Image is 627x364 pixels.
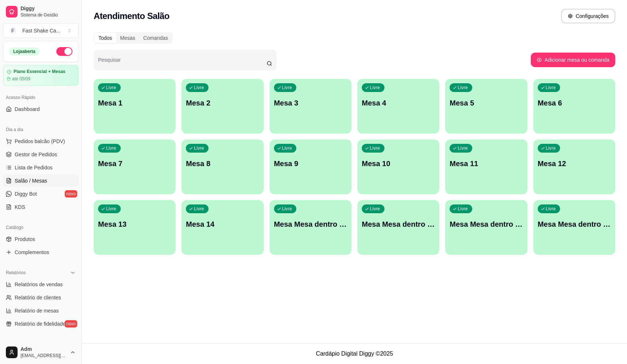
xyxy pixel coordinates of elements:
[270,200,352,255] button: LivreMesa Mesa dentro azul
[450,158,523,169] p: Mesa 11
[15,281,63,288] span: Relatórios de vendas
[445,79,527,134] button: LivreMesa 5
[116,33,139,43] div: Mesas
[15,190,37,198] span: Diggy Bot
[20,12,76,18] span: Sistema de Gestão
[445,139,527,194] button: LivreMesa 11
[15,294,61,301] span: Relatório de clientes
[370,85,380,91] p: Livre
[3,246,79,258] a: Complementos
[546,206,556,212] p: Livre
[274,158,347,169] p: Mesa 9
[3,201,79,213] a: KDS
[94,139,176,194] button: LivreMesa 7
[458,145,468,151] p: Livre
[15,151,57,158] span: Gestor de Pedidos
[3,305,79,317] a: Relatório de mesas
[450,98,523,108] p: Mesa 5
[3,279,79,290] a: Relatórios de vendas
[12,76,30,82] article: até 05/09
[181,200,263,255] button: LivreMesa 14
[3,3,79,20] a: DiggySistema de Gestão
[274,219,347,229] p: Mesa Mesa dentro azul
[3,233,79,245] a: Produtos
[82,343,627,364] footer: Cardápio Digital Diggy © 2025
[3,23,79,38] button: Select a team
[370,145,380,151] p: Livre
[15,307,59,314] span: Relatório de mesas
[194,85,204,91] p: Livre
[20,346,67,353] span: Adm
[15,235,35,243] span: Produtos
[3,135,79,147] button: Pedidos balcão (PDV)
[282,85,292,91] p: Livre
[139,33,172,43] div: Comandas
[538,98,611,108] p: Mesa 6
[106,206,116,212] p: Livre
[9,47,40,55] div: Loja aberta
[15,249,49,256] span: Complementos
[538,219,611,229] p: Mesa Mesa dentro vermelha
[94,10,169,22] h2: Atendimento Salão
[15,177,47,184] span: Salão / Mesas
[20,353,67,359] span: [EMAIL_ADDRESS][DOMAIN_NAME]
[362,158,435,169] p: Mesa 10
[6,270,26,276] span: Relatórios
[94,33,116,43] div: Todos
[3,65,79,86] a: Plano Essencial + Mesasaté 05/09
[3,344,79,361] button: Adm[EMAIL_ADDRESS][DOMAIN_NAME]
[9,27,16,34] span: F
[533,79,615,134] button: LivreMesa 6
[98,98,171,108] p: Mesa 1
[270,79,352,134] button: LivreMesa 3
[22,27,60,34] div: Fast Shake Ca ...
[106,145,116,151] p: Livre
[3,92,79,103] div: Acesso Rápido
[3,338,79,350] div: Gerenciar
[3,124,79,135] div: Dia a dia
[98,59,267,66] input: Pesquisar
[533,139,615,194] button: LivreMesa 12
[270,139,352,194] button: LivreMesa 9
[3,222,79,233] div: Catálogo
[362,98,435,108] p: Mesa 4
[3,175,79,187] a: Salão / Mesas
[3,188,79,200] a: Diggy Botnovo
[3,149,79,160] a: Gestor de Pedidos
[94,200,176,255] button: LivreMesa 13
[14,69,65,74] article: Plano Essencial + Mesas
[3,162,79,173] a: Lista de Pedidos
[357,139,439,194] button: LivreMesa 10
[274,98,347,108] p: Mesa 3
[3,292,79,303] a: Relatório de clientes
[15,164,53,171] span: Lista de Pedidos
[181,79,263,134] button: LivreMesa 2
[282,206,292,212] p: Livre
[546,85,556,91] p: Livre
[15,203,25,211] span: KDS
[546,145,556,151] p: Livre
[98,158,171,169] p: Mesa 7
[15,320,65,327] span: Relatório de fidelidade
[450,219,523,229] p: Mesa Mesa dentro verde
[531,53,615,67] button: Adicionar mesa ou comanda
[357,200,439,255] button: LivreMesa Mesa dentro laranja
[458,85,468,91] p: Livre
[194,145,204,151] p: Livre
[186,219,259,229] p: Mesa 14
[98,219,171,229] p: Mesa 13
[3,318,79,330] a: Relatório de fidelidadenovo
[357,79,439,134] button: LivreMesa 4
[538,158,611,169] p: Mesa 12
[362,219,435,229] p: Mesa Mesa dentro laranja
[106,85,116,91] p: Livre
[186,98,259,108] p: Mesa 2
[94,79,176,134] button: LivreMesa 1
[561,9,615,23] button: Configurações
[181,139,263,194] button: LivreMesa 8
[370,206,380,212] p: Livre
[15,106,40,113] span: Dashboard
[20,5,76,12] span: Diggy
[458,206,468,212] p: Livre
[15,138,65,145] span: Pedidos balcão (PDV)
